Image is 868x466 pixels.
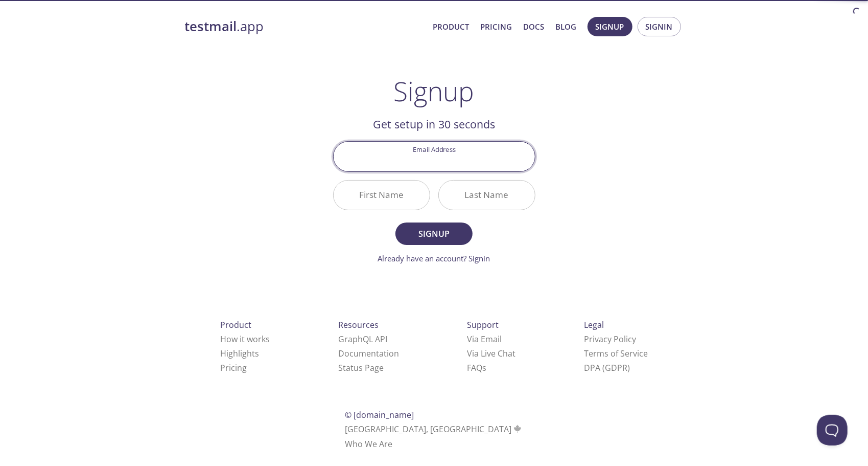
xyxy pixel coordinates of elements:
[584,334,636,345] a: Privacy Policy
[556,20,577,33] a: Blog
[220,334,270,345] a: How it works
[817,415,848,446] iframe: Help Scout Beacon - Open
[394,76,475,106] h1: Signup
[220,348,259,359] a: Highlights
[584,348,648,359] a: Terms of Service
[482,362,486,373] span: s
[467,362,486,373] a: FAQ
[345,438,392,450] a: Who We Are
[338,334,387,345] a: GraphQL API
[646,20,673,33] span: Signin
[596,20,624,33] span: Signup
[333,116,535,133] h2: Get setup in 30 seconds
[467,348,515,359] a: Via Live Chat
[185,18,425,35] a: testmail.app
[584,362,630,373] a: DPA (GDPR)
[638,17,681,36] button: Signin
[524,20,545,33] a: Docs
[395,223,472,245] button: Signup
[467,319,499,330] span: Support
[220,319,251,330] span: Product
[345,424,523,435] span: [GEOGRAPHIC_DATA], [GEOGRAPHIC_DATA]
[378,253,490,263] a: Already have an account? Signin
[220,362,247,373] a: Pricing
[481,20,512,33] a: Pricing
[185,17,237,35] strong: testmail
[584,319,604,330] span: Legal
[345,409,414,420] span: © [DOMAIN_NAME]
[338,362,384,373] a: Status Page
[338,348,399,359] a: Documentation
[338,319,379,330] span: Resources
[467,334,502,345] a: Via Email
[588,17,632,36] button: Signup
[433,20,470,33] a: Product
[407,227,461,241] span: Signup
